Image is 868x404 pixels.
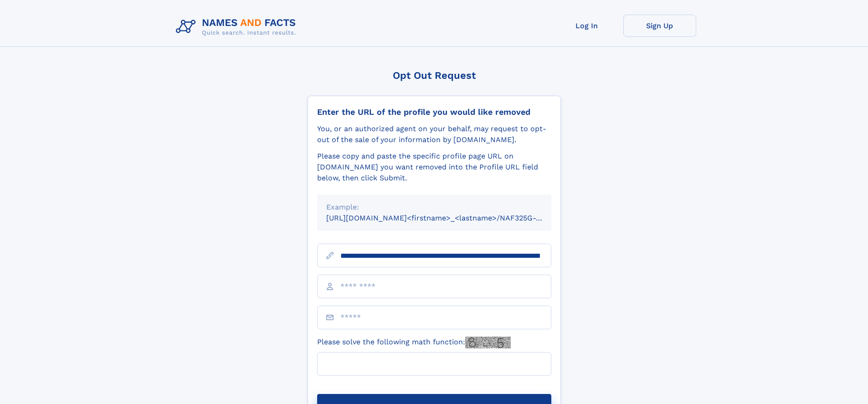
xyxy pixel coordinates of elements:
[326,202,542,213] div: Example:
[308,70,561,81] div: Opt Out Request
[550,15,623,37] a: Log In
[317,107,551,117] div: Enter the URL of the profile you would like removed
[317,151,551,184] div: Please copy and paste the specific profile page URL on [DOMAIN_NAME] you want removed into the Pr...
[172,15,303,39] img: Logo Names and Facts
[317,123,551,145] div: You, or an authorized agent on your behalf, may request to opt-out of the sale of your informatio...
[326,214,569,222] small: [URL][DOMAIN_NAME]<firstname>_<lastname>/NAF325G-xxxxxxxx
[623,15,696,37] a: Sign Up
[317,337,511,348] label: Please solve the following math function:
